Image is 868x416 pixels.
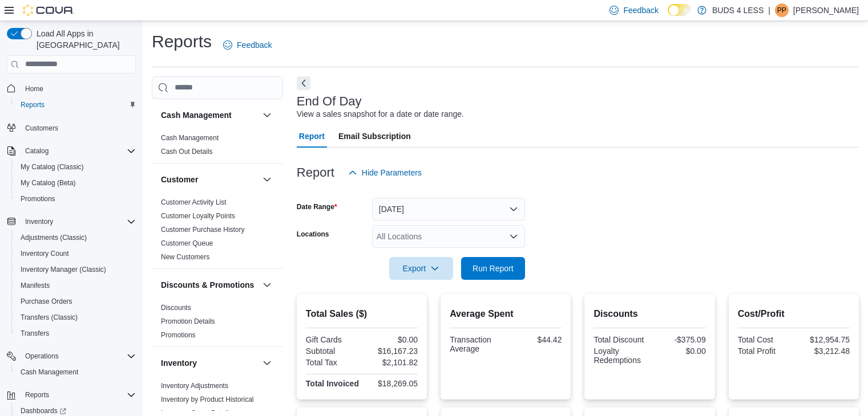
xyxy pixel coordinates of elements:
div: $18,269.05 [364,379,418,388]
button: Promotions [11,191,140,207]
button: Customer [161,174,258,185]
div: View a sales snapshot for a date or date range. [297,108,464,120]
div: -$375.09 [652,335,706,344]
div: Patricia Phillips [775,3,789,17]
button: Reports [2,387,140,403]
div: Transaction Average [450,335,503,353]
button: Inventory [161,357,258,369]
span: Cash Management [161,133,219,142]
div: $12,954.75 [796,335,850,344]
span: PP [777,3,786,17]
button: My Catalog (Beta) [11,175,140,191]
span: Transfers [16,327,136,340]
div: Customer [152,195,283,268]
p: [PERSON_NAME] [793,3,859,17]
a: Cash Management [161,134,219,142]
div: Loyalty Redemptions [594,346,647,365]
span: Feedback [623,5,658,16]
span: Reports [21,100,45,109]
h2: Discounts [594,307,705,321]
span: Home [21,81,136,96]
span: Discounts [161,303,191,312]
strong: Total Invoiced [306,379,359,388]
a: Promotions [161,331,196,339]
span: Customer Loyalty Points [161,211,235,221]
span: Adjustments (Classic) [16,231,136,244]
button: Discounts & Promotions [161,279,258,291]
h2: Cost/Profit [738,307,850,321]
a: Customer Purchase History [161,226,245,234]
button: Discounts & Promotions [260,278,274,292]
a: Reports [16,98,49,112]
a: Promotion Details [161,317,215,325]
span: Promotions [16,192,136,206]
a: Adjustments (Classic) [16,231,91,244]
button: Inventory [21,215,58,229]
h2: Total Sales ($) [306,307,418,321]
div: Total Tax [306,358,360,367]
div: $16,167.23 [364,346,418,356]
span: Customers [25,124,58,133]
span: Transfers (Classic) [16,311,136,324]
a: Customer Activity List [161,198,227,206]
button: Next [297,76,310,90]
img: Cova [23,5,74,16]
h3: Customer [161,174,198,185]
a: Cash Out Details [161,148,213,156]
input: Dark Mode [668,4,692,16]
span: Export [396,257,446,280]
button: Cash Management [260,108,274,122]
span: Promotions [21,194,55,203]
span: Promotion Details [161,317,215,326]
span: Adjustments (Classic) [21,233,87,242]
button: Reports [11,97,140,113]
button: Export [389,257,453,280]
a: Customer Queue [161,239,213,247]
h1: Reports [152,30,212,53]
span: Home [25,84,43,93]
span: Inventory Adjustments [161,381,228,390]
span: Customer Activity List [161,198,227,207]
a: Promotions [16,192,60,206]
button: My Catalog (Classic) [11,159,140,175]
label: Locations [297,230,329,239]
div: Discounts & Promotions [152,301,283,346]
h3: Discounts & Promotions [161,279,254,291]
button: Reports [21,388,54,402]
span: Inventory Manager (Classic) [21,265,106,274]
div: $0.00 [652,346,706,356]
h3: Report [297,166,334,180]
span: Purchase Orders [21,297,72,306]
div: Gift Cards [306,335,360,344]
div: Subtotal [306,346,360,356]
a: Discounts [161,304,191,312]
button: Home [2,80,140,97]
span: Report [299,125,325,148]
span: My Catalog (Classic) [21,162,84,172]
a: Inventory Count [16,247,74,260]
a: My Catalog (Classic) [16,160,88,174]
button: Run Report [461,257,525,280]
div: $44.42 [508,335,562,344]
button: Customers [2,120,140,136]
button: Cash Management [11,364,140,380]
a: Inventory Adjustments [161,382,228,390]
h3: End Of Day [297,95,362,108]
button: Inventory Manager (Classic) [11,262,140,278]
a: Inventory by Product Historical [161,395,254,403]
span: Operations [25,352,59,361]
span: Catalog [21,144,136,158]
a: Transfers (Classic) [16,311,82,324]
span: Customer Queue [161,239,213,248]
div: Total Discount [594,335,647,344]
button: Open list of options [509,232,518,241]
div: Total Profit [738,346,792,356]
span: Cash Management [16,365,136,379]
button: Inventory [2,214,140,230]
p: BUDS 4 LESS [712,3,764,17]
span: Email Subscription [338,125,411,148]
span: Cash Out Details [161,147,213,156]
span: Load All Apps in [GEOGRAPHIC_DATA] [32,28,136,51]
a: Transfers [16,327,54,340]
span: Catalog [25,146,49,156]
